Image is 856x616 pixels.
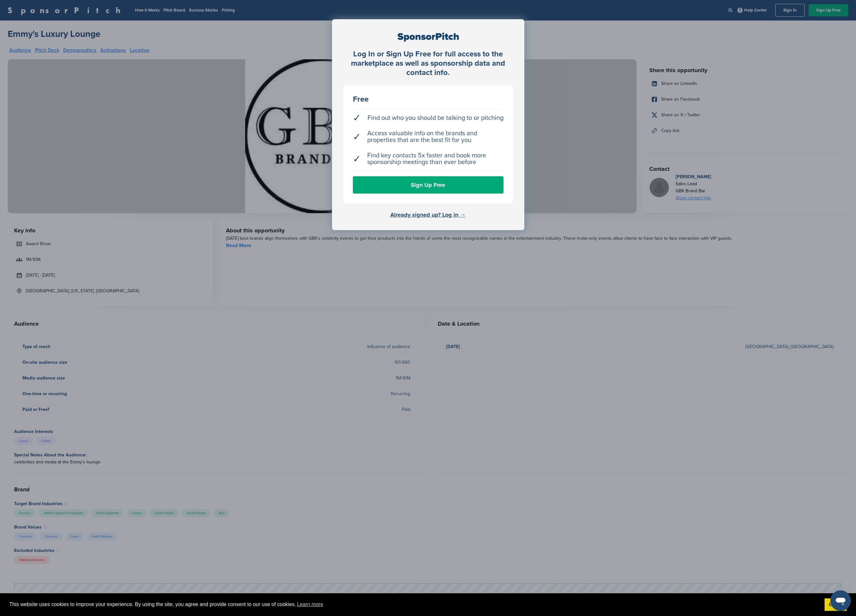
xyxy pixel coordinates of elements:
[353,127,503,147] li: Access valuable info on the brands and properties that are the best fit for you
[353,149,503,169] li: Find key contacts 5x faster and book more sponsorship meetings than ever before
[830,590,851,611] iframe: Button to launch messaging window
[9,600,819,609] span: This website uses cookies to improve your experience. By using the site, you agree and provide co...
[343,50,513,77] div: Log In or Sign Up Free for full access to the marketplace as well as sponsorship data and contact...
[353,176,503,194] a: Sign Up Free
[390,211,466,218] a: Already signed up? Log in →
[353,95,503,104] div: Free
[296,600,324,609] a: learn more about cookies
[825,598,847,611] a: dismiss cookie message
[353,115,361,121] span: ✓
[353,112,503,125] li: Find out who you should be talking to or pitching
[353,134,361,140] span: ✓
[353,156,361,162] span: ✓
